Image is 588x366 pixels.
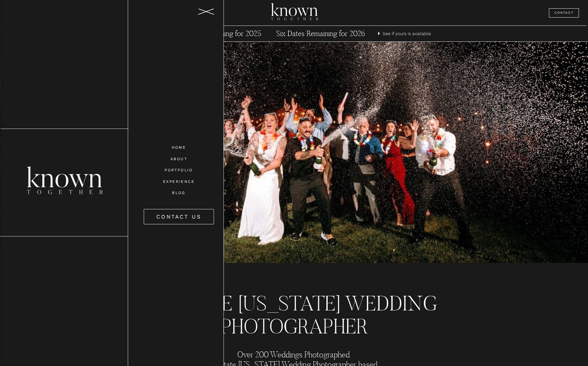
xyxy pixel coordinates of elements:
a: Contact [555,10,574,16]
a: Six Dates Remaining for 2026 [261,29,380,39]
a: ABOUT [156,156,201,161]
a: BLOG [156,190,201,195]
a: Experience [156,178,201,184]
a: PORTFOLIO [156,167,201,172]
a: CONTACT US [156,212,201,220]
a: See if yours is available [383,30,433,38]
a: HOME [156,144,201,150]
h2: Upstate [US_STATE] Wedding Photographer [138,292,450,313]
